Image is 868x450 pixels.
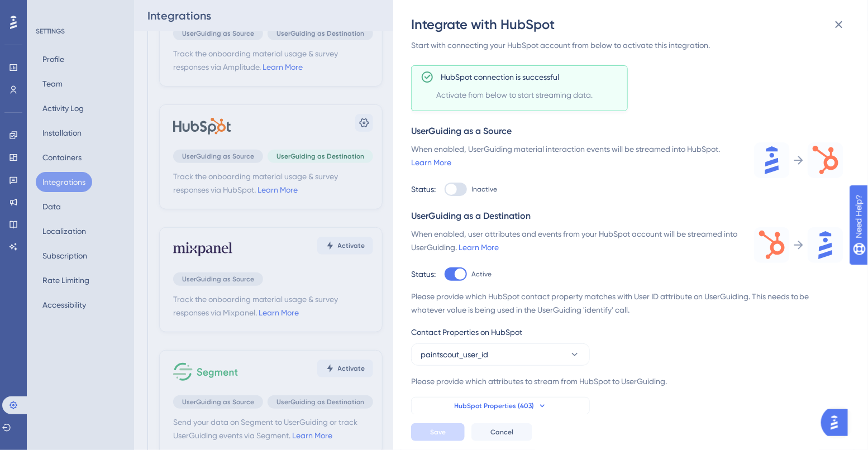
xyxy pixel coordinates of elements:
a: Learn More [459,243,499,252]
button: Cancel [471,423,532,441]
div: Integrate with HubSpot [411,16,852,33]
span: HubSpot connection is successful [441,70,559,84]
div: Status: [411,183,436,196]
div: Status: [411,267,436,281]
span: HubSpot Properties (403) [455,401,535,410]
div: Please provide which attributes to stream from HubSpot to UserGuiding. [411,375,843,388]
span: Inactive [471,185,497,194]
span: paintscout_user_id [421,348,488,361]
a: Learn More [411,158,451,167]
div: UserGuiding as a Source [411,125,843,138]
button: paintscout_user_id [411,343,590,366]
button: Save [411,423,465,441]
span: Contact Properties on HubSpot [411,325,522,339]
span: Save [430,428,446,437]
div: Start with connecting your HubSpot account from below to activate this integration. [411,39,843,52]
span: Activate from below to start streaming data. [436,88,623,102]
span: Active [471,270,492,279]
button: HubSpot Properties (403) [411,397,590,415]
span: Need Help? [26,3,70,16]
div: Please provide which HubSpot contact property matches with User ID attribute on UserGuiding. This... [411,290,843,317]
iframe: UserGuiding AI Assistant Launcher [821,406,855,439]
div: When enabled, user attributes and events from your HubSpot account will be streamed into UserGuid... [411,227,741,254]
div: When enabled, UserGuiding material interaction events will be streamed into HubSpot. [411,142,741,169]
span: Cancel [490,428,513,437]
div: UserGuiding as a Destination [411,209,843,223]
